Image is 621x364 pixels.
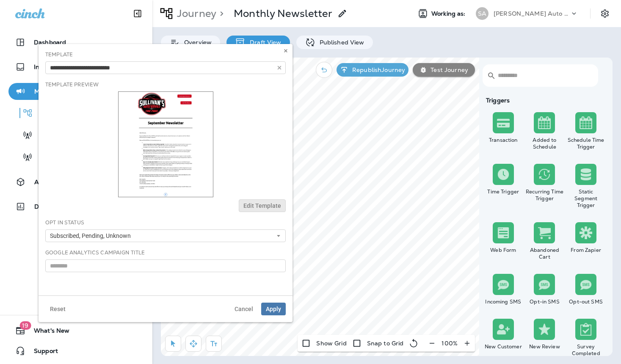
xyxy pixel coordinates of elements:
div: Web Form [484,247,522,254]
span: 19 [19,321,31,330]
div: Abandoned Cart [526,247,564,260]
p: > [216,7,224,20]
p: Dashboard [34,39,66,46]
div: Incoming SMS [484,298,522,305]
div: New Customer [484,343,522,350]
p: Draft View [246,39,281,46]
p: Published View [315,39,364,46]
p: Marketing [34,88,64,95]
div: From Zapier [567,247,605,254]
p: Monthly Newsletter [234,7,332,20]
span: Subscribed, Pending, Unknown [50,232,134,240]
label: Opt In Status [45,219,84,226]
img: thumbnail for template [118,91,213,197]
label: Google Analytics Campaign Title [45,249,145,256]
button: Settings [597,6,613,21]
button: Subscribed, Pending, Unknown [45,229,286,242]
span: Working as: [431,10,467,17]
p: Data [34,203,49,210]
p: Inbox [34,63,50,70]
button: Assets [8,174,144,190]
span: Edit Template [243,203,281,209]
p: Overview [180,39,212,46]
div: Static Segment Trigger [567,188,605,209]
button: Collapse Sidebar [126,5,149,22]
button: Test Journey [413,63,475,77]
button: RepublishJourney [337,63,408,77]
div: Opt-out SMS [567,298,605,305]
div: Survey Completed [567,343,605,357]
button: Apply [261,303,286,315]
button: Cancel [230,303,258,315]
span: Reset [50,306,66,312]
p: Assets [34,179,54,185]
div: Opt-in SMS [526,298,564,305]
p: Journey [174,7,216,20]
div: New Review [526,343,564,350]
span: Apply [266,306,281,312]
span: Cancel [235,306,253,312]
div: Transaction [484,137,522,143]
button: Inbox [8,58,144,75]
div: Schedule Time Trigger [567,137,605,150]
button: Support [8,342,144,359]
div: Added to Schedule [526,137,564,150]
p: Journeys [33,110,68,118]
span: Support [25,347,58,358]
button: Edit Template [239,199,286,212]
label: Template [45,51,73,58]
p: 100 % [442,340,458,347]
p: Show Grid [316,340,346,347]
p: Republish Journey [349,66,405,73]
button: Dashboard [8,34,144,51]
p: Email Broadcasts [33,154,91,162]
p: Snap to Grid [367,340,404,347]
div: Triggers [483,97,607,104]
button: Marketing [8,83,144,100]
button: Email Broadcasts [8,148,144,166]
label: Template Preview [45,81,99,88]
button: Text Broadcasts [8,126,144,144]
span: What's New [25,327,69,337]
button: Journeys [8,104,144,122]
button: Reset [45,303,70,315]
p: Text Broadcasts [33,132,88,140]
div: SA [476,7,489,20]
button: 19What's New [8,322,144,339]
p: [PERSON_NAME] Auto Service & Tire Pros [494,10,570,17]
p: Test Journey [427,66,468,73]
div: Time Trigger [484,188,522,195]
div: Recurring Time Trigger [526,188,564,202]
button: Data [8,198,144,215]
